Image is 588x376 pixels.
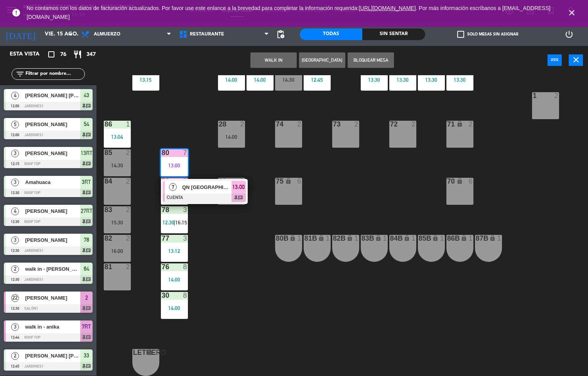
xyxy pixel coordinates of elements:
[304,77,331,83] div: 12:45
[11,179,19,186] span: 3
[25,323,80,331] span: walk in - anika
[183,235,188,242] div: 3
[232,182,245,192] span: 13:00
[361,77,388,83] div: 13:30
[468,121,473,128] div: 2
[15,69,25,79] i: filter_list
[404,235,410,241] i: lock
[169,183,177,191] span: 7
[468,235,473,242] div: 1
[11,352,19,360] span: 2
[84,235,89,244] span: 78
[297,178,302,185] div: 6
[147,349,153,356] i: lock
[175,219,187,226] span: 16:15
[25,70,84,78] input: Filtrar por nombre...
[240,121,245,128] div: 2
[85,293,88,302] span: 2
[183,178,188,185] div: 7
[359,5,416,11] a: [URL][DOMAIN_NAME]
[162,219,174,226] span: 12:30
[82,322,91,331] span: 7RT
[304,235,305,242] div: 81B
[126,263,130,270] div: 2
[275,77,302,83] div: 14:30
[276,121,276,128] div: 74
[564,30,574,39] i: power_settings_new
[162,292,162,299] div: 30
[161,277,188,282] div: 14:00
[457,31,464,38] span: check_box_outline_blank
[354,121,359,128] div: 2
[66,30,75,39] i: arrow_drop_down
[440,235,444,242] div: 1
[84,91,89,100] span: 43
[567,8,576,17] i: close
[105,121,105,128] div: 86
[489,235,496,241] i: lock
[27,5,551,20] span: No contamos con los datos de facturación actualizados. Por favor use este enlance a la brevedad p...
[247,77,274,83] div: 14:00
[446,77,473,83] div: 13:30
[27,5,551,20] a: . Por más información escríbanos a [EMAIL_ADDRESS][DOMAIN_NAME]
[11,236,19,244] span: 3
[105,178,105,185] div: 84
[497,235,502,242] div: 1
[82,177,91,187] span: 3RT
[104,134,131,140] div: 13:04
[411,235,416,242] div: 1
[346,235,353,241] i: lock
[161,163,188,168] div: 13:00
[447,121,448,128] div: 71
[218,134,245,140] div: 14:00
[447,235,448,242] div: 86B
[219,121,219,128] div: 28
[84,351,89,360] span: 33
[447,178,448,185] div: 70
[411,121,416,128] div: 2
[333,235,333,242] div: 82B
[154,349,159,356] div: 1
[432,235,439,241] i: lock
[190,32,224,37] span: Restaurante
[162,235,162,242] div: 77
[11,265,19,273] span: 2
[11,323,19,331] span: 3
[390,121,390,128] div: 72
[174,219,175,226] span: |
[533,92,533,99] div: 1
[299,52,345,68] button: [GEOGRAPHIC_DATA]
[418,77,445,83] div: 13:30
[456,121,463,127] i: lock
[547,54,562,66] button: power_input
[104,248,131,254] div: 16:00
[12,8,21,17] i: error
[326,235,330,242] div: 1
[81,148,93,158] span: 13RT
[276,30,285,39] span: pending_actions
[162,178,162,185] div: 79
[554,92,559,99] div: 2
[569,54,583,66] button: close
[86,50,96,59] span: 347
[25,178,80,186] span: Amahuaca
[285,178,292,184] i: lock
[4,50,56,59] div: Esta vista
[318,235,324,241] i: lock
[457,31,518,38] label: Solo mesas sin asignar
[73,50,82,59] i: restaurant
[297,121,302,128] div: 2
[105,235,105,242] div: 82
[362,29,425,40] div: Sin sentar
[240,178,245,185] div: 2
[550,55,559,64] i: power_input
[25,149,80,157] span: [PERSON_NAME]
[333,121,333,128] div: 73
[94,32,120,37] span: Almuerzo
[11,92,19,99] span: 4
[81,206,93,216] span: 27RT
[182,183,231,191] span: QN [GEOGRAPHIC_DATA]
[25,207,80,215] span: [PERSON_NAME]
[297,235,302,242] div: 1
[161,248,188,254] div: 13:12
